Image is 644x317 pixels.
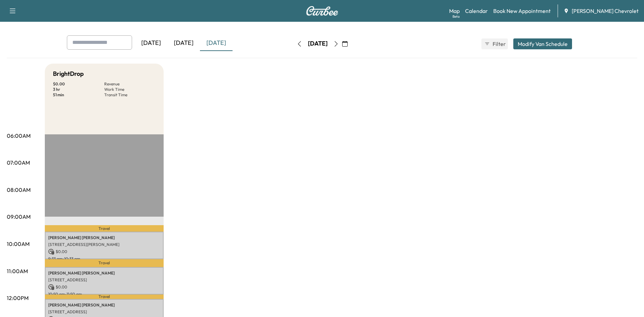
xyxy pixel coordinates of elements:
[453,14,460,19] div: Beta
[449,7,460,15] a: MapBeta
[48,309,160,315] p: [STREET_ADDRESS]
[7,158,30,167] p: 07:00AM
[53,81,104,87] p: $ 0.00
[572,7,639,15] span: [PERSON_NAME] Chevrolet
[48,277,160,283] p: [STREET_ADDRESS]
[45,295,164,299] p: Travel
[48,270,160,276] p: [PERSON_NAME] [PERSON_NAME]
[45,225,164,232] p: Travel
[48,235,160,240] p: [PERSON_NAME] [PERSON_NAME]
[513,38,572,49] button: Modify Van Schedule
[306,6,338,16] img: Curbee Logo
[53,87,104,92] p: 3 hr
[48,256,160,262] p: 9:33 am - 10:33 am
[200,35,233,51] div: [DATE]
[45,259,164,267] p: Travel
[53,69,84,79] h5: BrightDrop
[48,249,160,255] p: $ 0.00
[53,92,104,98] p: 51 min
[104,92,155,98] p: Transit Time
[7,186,31,194] p: 08:00AM
[167,35,200,51] div: [DATE]
[7,294,29,302] p: 12:00PM
[135,35,167,51] div: [DATE]
[48,302,160,308] p: [PERSON_NAME] [PERSON_NAME]
[493,7,551,15] a: Book New Appointment
[48,242,160,247] p: [STREET_ADDRESS][PERSON_NAME]
[465,7,488,15] a: Calendar
[48,291,160,297] p: 10:50 am - 11:50 am
[7,132,31,140] p: 06:00AM
[481,38,508,49] button: Filter
[48,284,160,290] p: $ 0.00
[104,87,155,92] p: Work Time
[308,39,328,48] div: [DATE]
[7,267,28,275] p: 11:00AM
[7,213,31,221] p: 09:00AM
[104,81,155,87] p: Revenue
[493,40,505,48] span: Filter
[7,240,30,248] p: 10:00AM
